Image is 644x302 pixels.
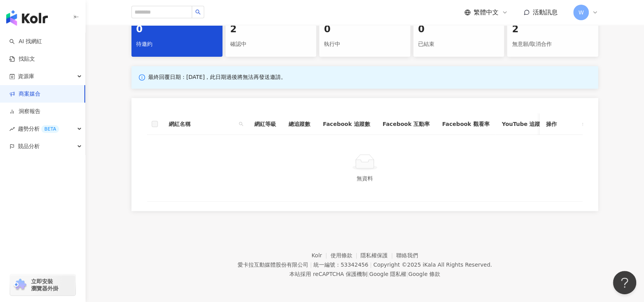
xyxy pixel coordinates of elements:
[578,8,584,17] span: W
[317,113,376,135] th: Facebook 追蹤數
[6,10,48,26] img: logo
[360,252,396,258] a: 隱私權保護
[418,23,500,36] div: 0
[512,38,593,51] div: 無意願/取消合作
[18,138,40,155] span: 競品分析
[136,23,218,36] div: 0
[282,113,317,135] th: 總追蹤數
[230,38,312,51] div: 確認中
[540,113,583,135] th: 操作
[376,113,436,135] th: Facebook 互動率
[313,262,368,268] div: 統一編號：53342456
[18,68,34,85] span: 資源庫
[248,113,282,135] th: 網紅等級
[533,9,558,16] span: 活動訊息
[9,55,35,63] a: 找貼文
[238,262,308,268] div: 愛卡拉互動媒體股份有限公司
[237,118,245,130] span: search
[230,23,312,36] div: 2
[9,108,40,115] a: 洞察報告
[289,269,440,279] span: 本站採用 reCAPTCHA 保護機制
[18,120,59,138] span: 趨勢分析
[10,274,75,295] a: chrome extension立即安裝 瀏覽器外掛
[418,38,500,51] div: 已結束
[41,125,59,133] div: BETA
[613,271,636,294] iframe: Help Scout Beacon - Open
[9,90,40,98] a: 商案媒合
[436,113,495,135] th: Facebook 觀看率
[423,262,436,268] a: iKala
[31,278,58,292] span: 立即安裝 瀏覽器外掛
[367,271,369,277] span: |
[310,262,312,268] span: |
[239,122,243,126] span: search
[138,73,146,82] span: info-circle
[331,252,361,258] a: 使用條款
[408,271,440,277] a: Google 條款
[369,271,406,277] a: Google 隱私權
[373,262,492,268] div: Copyright © 2025 All Rights Reserved.
[396,252,418,258] a: 聯絡我們
[474,8,499,17] span: 繁體中文
[136,38,218,51] div: 待邀約
[406,271,408,277] span: |
[370,262,372,268] span: |
[324,38,406,51] div: 執行中
[495,113,552,135] th: YouTube 追蹤數
[156,174,573,183] div: 無資料
[324,23,406,36] div: 0
[148,73,286,81] p: 最終回覆日期：[DATE]，此日期過後將無法再發送邀請。
[512,23,593,36] div: 2
[9,126,15,132] span: rise
[169,120,236,128] span: 網紅名稱
[9,38,42,45] a: searchAI 找網紅
[12,279,28,291] img: chrome extension
[311,252,330,258] a: Kolr
[195,9,201,15] span: search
